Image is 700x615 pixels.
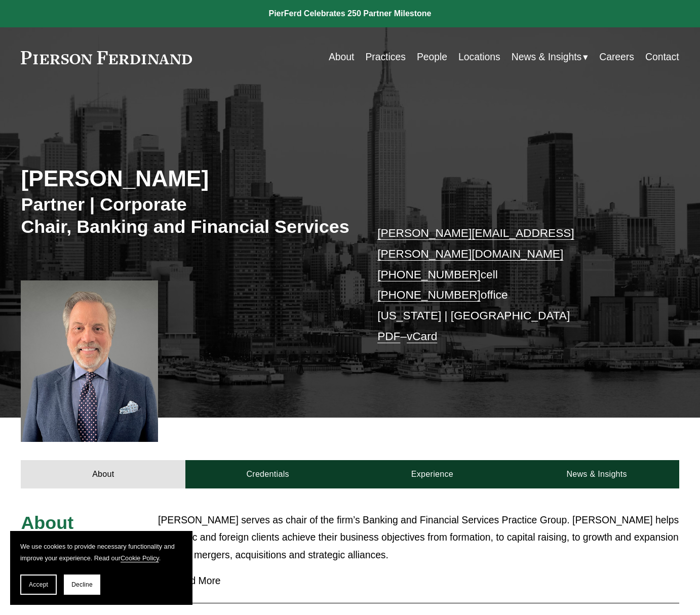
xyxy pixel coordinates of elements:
a: News & Insights [515,460,679,488]
span: About [21,513,73,533]
span: Read More [165,576,679,587]
span: Decline [71,581,93,588]
a: PDF [377,330,400,343]
a: About [21,460,185,488]
section: Cookie banner [10,531,192,605]
button: Read More [158,568,679,594]
a: About [329,48,354,67]
a: [PERSON_NAME][EMAIL_ADDRESS][PERSON_NAME][DOMAIN_NAME] [377,227,574,260]
a: folder dropdown [512,48,588,67]
a: [PHONE_NUMBER] [377,289,481,301]
a: Careers [599,48,634,67]
a: Experience [350,460,515,488]
a: [PHONE_NUMBER] [377,268,481,281]
a: Contact [645,48,679,67]
a: Cookie Policy [121,555,159,562]
p: [PERSON_NAME] serves as chair of the firm’s Banking and Financial Services Practice Group. [PERSO... [158,512,679,564]
button: Decline [64,575,100,595]
p: We use cookies to provide necessary functionality and improve your experience. Read our . [20,541,182,564]
h2: [PERSON_NAME] [21,165,350,192]
span: News & Insights [512,49,581,66]
a: People [417,48,447,67]
p: cell office [US_STATE] | [GEOGRAPHIC_DATA] – [377,223,651,347]
a: Locations [458,48,500,67]
a: Practices [365,48,405,67]
button: Accept [20,575,57,595]
span: Accept [29,581,48,588]
a: vCard [407,330,437,343]
a: Credentials [185,460,350,488]
h3: Partner | Corporate Chair, Banking and Financial Services [21,193,350,238]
